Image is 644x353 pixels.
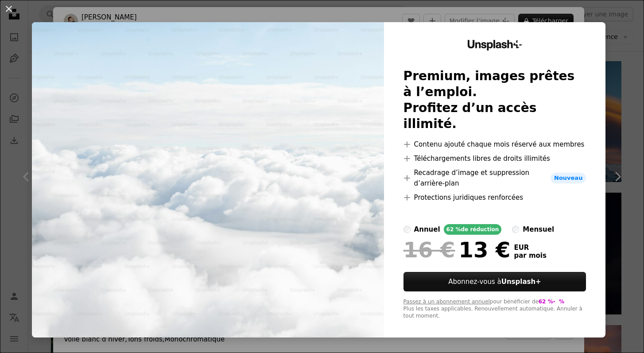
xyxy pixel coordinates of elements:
[403,226,411,233] input: annuel62 %de réduction
[444,224,502,235] div: 62 % de réduction
[523,224,554,235] div: mensuel
[403,167,586,189] li: Recadrage d’image et suppression d’arrière-plan
[403,238,511,261] div: 13 €
[403,238,455,261] span: 16 €
[512,226,519,233] input: mensuel
[514,244,546,252] span: EUR
[501,278,541,286] strong: Unsplash+
[403,68,586,132] h2: Premium, images prêtes à l’emploi. Profitez d’un accès illimité.
[403,139,586,150] li: Contenu ajouté chaque mois réservé aux membres
[514,252,546,260] span: par mois
[403,299,490,306] button: Passez à un abonnement annuel
[551,173,586,183] span: Nouveau
[403,153,586,164] li: Téléchargements libres de droits illimités
[403,299,586,320] div: pour bénéficier de Plus les taxes applicables. Renouvellement automatique. Annuler à tout moment.
[414,224,440,235] div: annuel
[403,272,586,291] button: Abonnez-vous àUnsplash+
[539,299,564,305] span: 62 % - %
[403,192,586,203] li: Protections juridiques renforcées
